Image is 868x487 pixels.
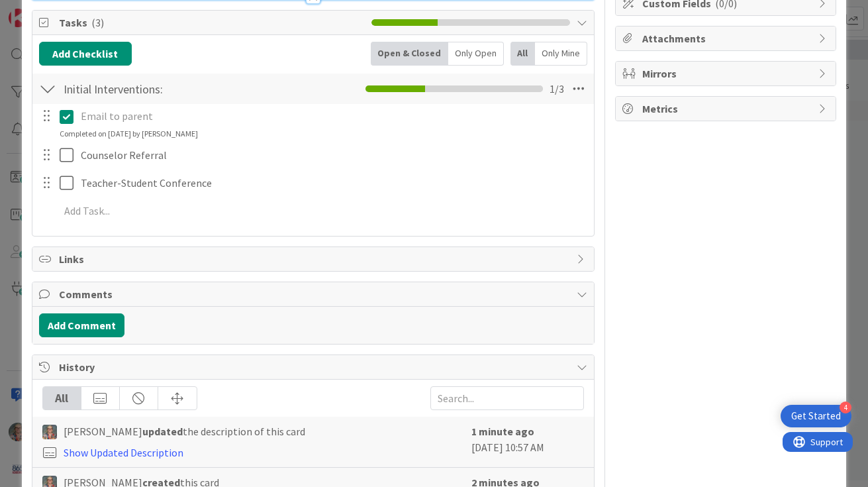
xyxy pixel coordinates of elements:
div: 4 [840,402,851,413]
input: Search... [430,386,584,410]
span: 1 / 3 [550,81,564,97]
div: [DATE] 10:57 AM [471,423,584,460]
b: 1 minute ago [471,425,534,438]
button: Add Comment [39,313,124,337]
div: Open Get Started checklist, remaining modules: 4 [781,405,851,427]
span: Mirrors [642,66,812,81]
p: Email to parent [81,109,585,124]
span: Attachments [642,30,812,46]
span: History [59,359,570,375]
span: Comments [59,286,570,302]
input: Add Checklist... [59,77,289,101]
span: [PERSON_NAME] the description of this card [64,423,305,439]
p: Counselor Referral [81,148,585,163]
a: Show Updated Description [64,446,183,459]
div: All [510,42,535,66]
div: Open & Closed [371,42,448,66]
span: Support [28,2,60,18]
div: Completed on [DATE] by [PERSON_NAME] [60,128,198,140]
div: All [43,387,81,409]
div: Get Started [791,409,841,423]
img: AD [42,425,57,439]
p: Teacher-Student Conference [81,176,585,191]
span: Links [59,251,570,267]
button: Add Checklist [39,42,132,66]
span: Metrics [642,101,812,117]
div: Only Mine [535,42,587,66]
span: ( 3 ) [91,16,104,29]
b: updated [142,425,183,438]
div: Only Open [448,42,504,66]
span: Tasks [59,15,365,30]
